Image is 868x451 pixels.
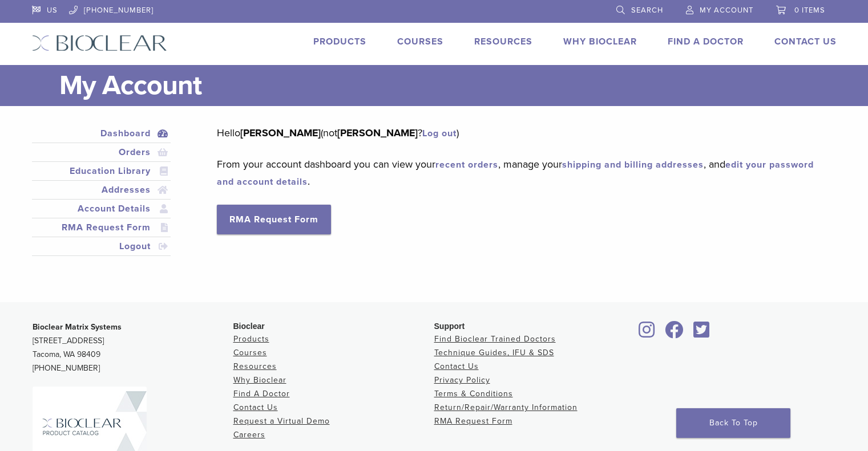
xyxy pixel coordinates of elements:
[434,334,556,344] a: Find Bioclear Trained Doctors
[33,320,233,375] p: [STREET_ADDRESS] Tacoma, WA 98409 [PHONE_NUMBER]
[34,183,169,197] a: Addresses
[33,322,122,332] strong: Bioclear Matrix Systems
[434,322,465,331] span: Support
[34,164,169,178] a: Education Library
[562,159,704,170] a: shipping and billing addresses
[337,127,418,139] strong: [PERSON_NAME]
[690,328,714,339] a: Bioclear
[233,361,277,371] a: Resources
[217,124,819,141] p: Hello (not ? )
[397,36,443,47] a: Courses
[668,36,744,47] a: Find A Doctor
[233,334,269,344] a: Products
[233,375,286,385] a: Why Bioclear
[434,375,490,385] a: Privacy Policy
[774,36,837,47] a: Contact Us
[240,127,321,139] strong: [PERSON_NAME]
[217,205,331,234] a: RMA Request Form
[676,408,790,438] a: Back To Top
[434,403,578,412] a: Return/Repair/Warranty Information
[434,416,512,426] a: RMA Request Form
[661,328,688,339] a: Bioclear
[233,348,267,357] a: Courses
[233,403,278,412] a: Contact Us
[34,202,169,216] a: Account Details
[233,322,265,331] span: Bioclear
[233,416,330,426] a: Request a Virtual Demo
[635,328,659,339] a: Bioclear
[34,127,169,140] a: Dashboard
[32,124,171,270] nav: Account pages
[563,36,637,47] a: Why Bioclear
[631,6,663,15] span: Search
[794,6,825,15] span: 0 items
[233,389,290,399] a: Find A Doctor
[34,145,169,159] a: Orders
[434,361,479,371] a: Contact Us
[434,389,513,399] a: Terms & Conditions
[32,35,167,51] img: Bioclear
[233,430,265,440] a: Careers
[313,36,366,47] a: Products
[34,239,169,253] a: Logout
[217,156,819,190] p: From your account dashboard you can view your , manage your , and .
[435,159,498,170] a: recent orders
[474,36,532,47] a: Resources
[700,6,753,15] span: My Account
[59,65,837,106] h1: My Account
[422,128,457,139] a: Log out
[434,348,554,357] a: Technique Guides, IFU & SDS
[34,221,169,234] a: RMA Request Form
